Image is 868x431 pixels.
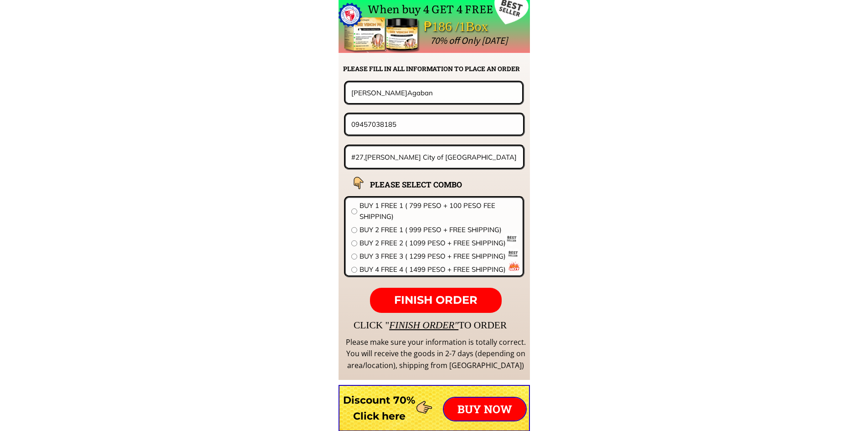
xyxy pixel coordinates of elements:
[360,224,517,235] span: BUY 2 FREE 1 ( 999 PESO + FREE SHIPPING)
[389,320,458,331] span: FINISH ORDER"
[349,83,519,103] input: Your name
[424,16,514,37] div: ₱186 /1Box
[354,317,773,333] div: CLICK " TO ORDER
[430,33,711,48] div: 70% off Only [DATE]
[370,178,485,191] h2: PLEASE SELECT COMBO
[444,398,526,421] p: BUY NOW
[339,392,420,424] h3: Discount 70% Click here
[360,251,517,262] span: BUY 3 FREE 3 ( 1299 PESO + FREE SHIPPING)
[343,64,529,74] h2: PLEASE FILL IN ALL INFORMATION TO PLACE AN ORDER
[360,264,517,275] span: BUY 4 FREE 4 ( 1499 PESO + FREE SHIPPING)
[360,238,517,249] span: BUY 2 FREE 2 ( 1099 PESO + FREE SHIPPING)
[344,337,527,372] div: Please make sure your information is totally correct. You will receive the goods in 2-7 days (dep...
[349,146,520,168] input: Address
[349,114,520,134] input: Phone number
[394,293,478,306] span: FINISH ORDER
[360,200,517,222] span: BUY 1 FREE 1 ( 799 PESO + 100 PESO FEE SHIPPING)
